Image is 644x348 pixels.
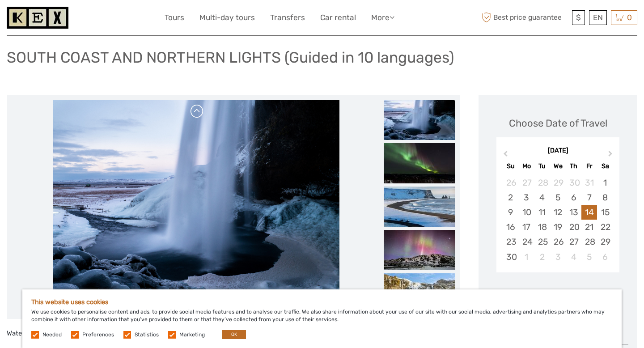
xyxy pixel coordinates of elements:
div: Choose Tuesday, November 11th, 2025 [534,205,550,220]
div: Choose Thursday, October 30th, 2025 [566,175,581,190]
div: Choose Date of Travel [509,116,607,130]
div: Choose Tuesday, November 18th, 2025 [534,220,550,234]
div: Choose Thursday, November 27th, 2025 [566,234,581,249]
div: Su [503,160,518,172]
img: 8eebf9aa8426486cbc8d38ae32419cb5_slider_thumbnail.jpg [384,273,455,314]
div: Choose Wednesday, November 26th, 2025 [550,234,566,249]
div: Choose Friday, December 5th, 2025 [581,250,597,264]
a: Multi-day tours [199,11,255,24]
div: Choose Thursday, November 20th, 2025 [566,220,581,234]
span: 0 [626,13,633,22]
div: Choose Wednesday, November 19th, 2025 [550,220,566,234]
div: Choose Tuesday, December 2nd, 2025 [534,250,550,264]
a: Transfers [270,11,305,24]
div: Choose Friday, November 7th, 2025 [581,190,597,205]
span: $ [576,13,581,22]
div: Choose Friday, November 14th, 2025 [581,205,597,220]
div: Choose Saturday, November 29th, 2025 [597,234,613,249]
div: Choose Sunday, November 9th, 2025 [503,205,518,220]
div: [DATE] [496,146,619,156]
span: Best price guarantee [480,10,570,25]
div: Choose Friday, November 28th, 2025 [581,234,597,249]
div: Choose Monday, November 3rd, 2025 [519,190,534,205]
p: Waterfalls, Glacier & the [GEOGRAPHIC_DATA] [7,328,460,340]
a: More [371,11,394,24]
a: Car rental [320,11,356,24]
label: Statistics [135,331,159,339]
button: Next Month [604,149,619,163]
img: 1f43281293f44fe89951020d2216c5f2_slider_thumbnail.jpg [384,187,455,227]
label: Needed [42,331,62,339]
img: 1261-44dab5bb-39f8-40da-b0c2-4d9fce00897c_logo_small.jpg [7,7,68,29]
button: OK [222,330,246,339]
div: Choose Saturday, November 15th, 2025 [597,205,613,220]
div: Choose Saturday, November 1st, 2025 [597,175,613,190]
div: Choose Sunday, November 16th, 2025 [503,220,518,234]
div: Choose Sunday, November 30th, 2025 [503,250,518,264]
div: Choose Tuesday, November 4th, 2025 [534,190,550,205]
div: Fr [581,160,597,172]
p: We're away right now. Please check back later! [13,16,101,23]
div: Choose Thursday, November 6th, 2025 [566,190,581,205]
div: EN [589,10,607,25]
div: Tu [534,160,550,172]
h5: This website uses cookies [31,298,613,306]
div: Choose Sunday, October 26th, 2025 [503,175,518,190]
img: f29170c43a1a45ceb4f2be6e5b5940c8_slider_thumbnail.jpg [384,230,455,270]
div: Choose Friday, October 31st, 2025 [581,175,597,190]
div: Choose Tuesday, November 25th, 2025 [534,234,550,249]
div: Mo [519,160,534,172]
div: Choose Thursday, December 4th, 2025 [566,250,581,264]
div: We [550,160,566,172]
img: cb0fea2701254f0d8c7433725f35d3ef_main_slider.jpg [53,100,339,314]
div: Choose Wednesday, November 12th, 2025 [550,205,566,220]
label: Marketing [179,331,205,339]
button: Previous Month [497,149,512,163]
label: Preferences [82,331,114,339]
div: Th [566,160,581,172]
div: Choose Friday, November 21st, 2025 [581,220,597,234]
div: Choose Wednesday, December 3rd, 2025 [550,250,566,264]
h1: SOUTH COAST AND NORTHERN LIGHTS (Guided in 10 languages) [7,48,454,67]
div: Choose Tuesday, October 28th, 2025 [534,175,550,190]
a: Tours [165,11,184,24]
div: month 2025-11 [499,175,616,264]
div: Choose Monday, November 17th, 2025 [519,220,534,234]
div: Choose Monday, October 27th, 2025 [519,175,534,190]
div: Choose Sunday, November 2nd, 2025 [503,190,518,205]
div: Choose Wednesday, October 29th, 2025 [550,175,566,190]
img: cb0fea2701254f0d8c7433725f35d3ef_slider_thumbnail.jpg [384,100,455,140]
div: We use cookies to personalise content and ads, to provide social media features and to analyse ou... [22,289,622,348]
div: Sa [597,160,613,172]
img: 9306001f51c540b5865efba449aa2fba_slider_thumbnail.jpg [384,143,455,183]
div: Choose Saturday, November 22nd, 2025 [597,220,613,234]
div: Choose Thursday, November 13th, 2025 [566,205,581,220]
button: Open LiveChat chat widget [103,14,114,25]
div: Choose Wednesday, November 5th, 2025 [550,190,566,205]
div: Choose Saturday, December 6th, 2025 [597,250,613,264]
div: Choose Monday, December 1st, 2025 [519,250,534,264]
div: Choose Sunday, November 23rd, 2025 [503,234,518,249]
div: Choose Saturday, November 8th, 2025 [597,190,613,205]
div: Choose Monday, November 10th, 2025 [519,205,534,220]
div: Choose Monday, November 24th, 2025 [519,234,534,249]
